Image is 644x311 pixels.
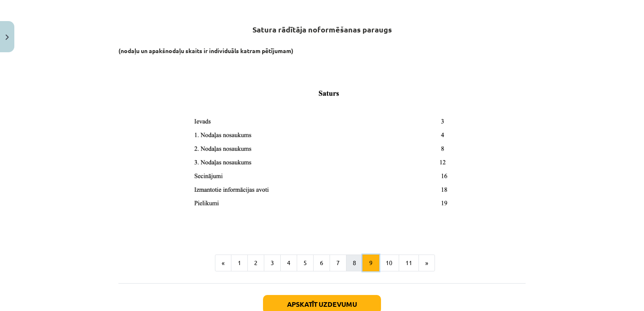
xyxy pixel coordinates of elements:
button: 2 [247,255,264,271]
nav: Page navigation example [118,255,526,271]
button: 4 [280,255,297,271]
button: 1 [231,255,248,271]
button: 10 [379,255,399,271]
button: 5 [297,255,314,271]
button: 3 [264,255,281,271]
button: 7 [330,255,346,271]
button: « [215,255,231,271]
b: (nodaļu un apakšnodaļu skaits ir individuāls katram pētījumam) [118,47,293,54]
img: icon-close-lesson-0947bae3869378f0d4975bcd49f059093ad1ed9edebbc8119c70593378902aed.svg [5,35,9,40]
b: Satura rādītāja noformēšanas paraugs [252,24,392,34]
button: 6 [313,255,330,271]
button: » [419,255,435,271]
button: 9 [362,255,379,271]
button: 11 [399,255,419,271]
button: 8 [346,255,363,271]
